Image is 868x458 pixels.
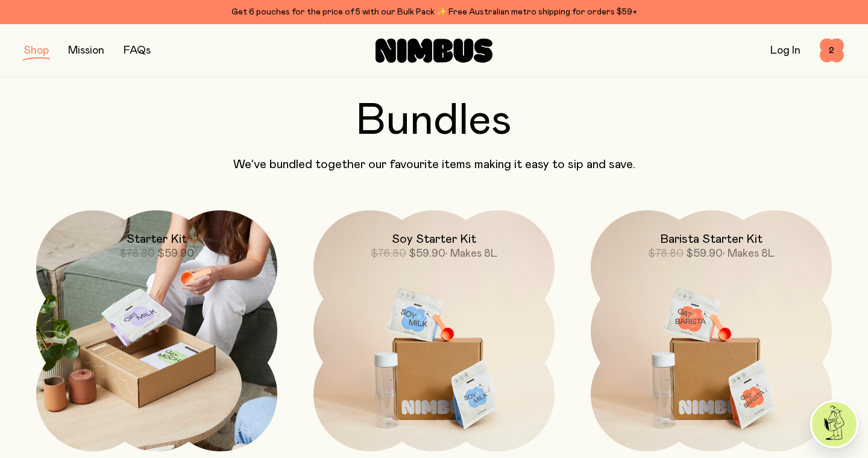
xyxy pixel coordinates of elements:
[24,157,844,172] p: We’ve bundled together our favourite items making it easy to sip and save.
[119,248,155,259] span: $78.80
[392,232,476,246] h2: Soy Starter Kit
[770,45,800,56] a: Log In
[24,5,844,19] div: Get 6 pouches for the price of 5 with our Bulk Pack ✨ Free Australian metro shipping for orders $59+
[24,99,844,143] h2: Bundles
[686,248,723,259] span: $59.90
[371,248,406,259] span: $76.80
[723,248,775,259] span: • Makes 8L
[68,45,104,56] a: Mission
[36,210,277,451] a: Starter Kit$78.80$59.90
[124,45,151,56] a: FAQs
[313,210,555,451] a: Soy Starter Kit$76.80$59.90• Makes 8L
[445,248,497,259] span: • Makes 8L
[820,39,844,63] button: 2
[648,248,684,259] span: $78.80
[660,232,763,246] h2: Barista Starter Kit
[157,248,194,259] span: $59.90
[591,210,832,451] a: Barista Starter Kit$78.80$59.90• Makes 8L
[409,248,445,259] span: $59.90
[812,402,857,447] img: agent
[127,232,187,246] h2: Starter Kit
